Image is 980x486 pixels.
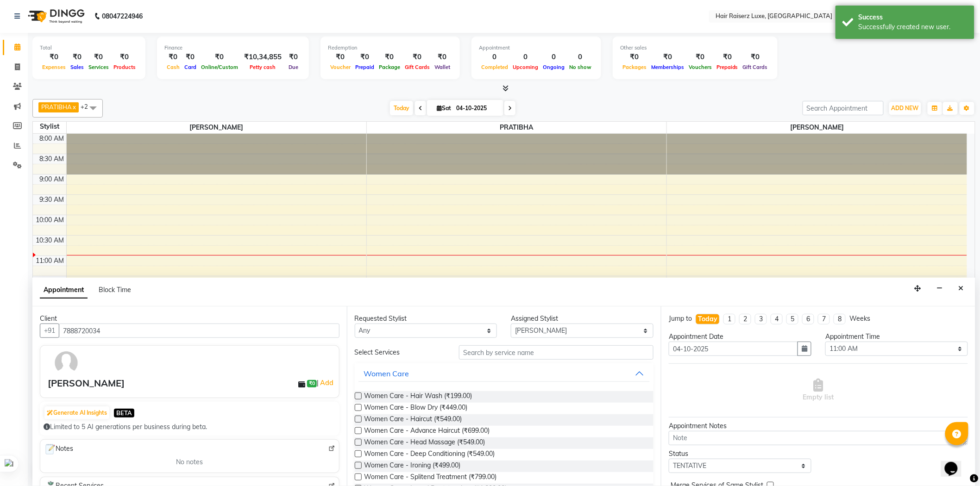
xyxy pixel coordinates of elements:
div: 0 [479,52,510,62]
span: Cash [164,64,182,70]
div: Stylist [33,122,66,131]
span: Packages [620,64,649,70]
div: 10:00 AM [34,215,66,225]
span: Block Time [99,286,131,294]
li: 5 [786,314,798,324]
div: Limited to 5 AI generations per business during beta. [44,422,336,432]
div: Today [698,314,717,324]
div: [PERSON_NAME] [48,376,125,390]
div: Appointment [479,44,594,52]
span: Women Care - Ironing (₹499.00) [364,461,461,472]
div: Weeks [849,314,870,324]
div: 0 [540,52,567,62]
div: ₹0 [328,52,353,62]
button: +91 [40,324,59,338]
div: Finance [164,44,302,52]
span: Upcoming [510,64,540,70]
span: Expenses [40,64,68,70]
div: ₹0 [377,52,402,62]
span: Today [390,101,413,115]
span: [PERSON_NAME] [67,122,366,133]
a: Add [319,377,335,388]
span: Voucher [328,64,353,70]
span: Products [111,64,138,70]
span: Women Care - Blow Dry (₹449.00) [364,403,468,414]
span: Prepaids [714,64,741,70]
span: Completed [479,64,510,70]
span: Women Care - Haircut (₹549.00) [364,414,462,426]
span: Petty cash [248,64,278,70]
div: ₹0 [285,52,302,62]
span: | [317,377,335,388]
span: Ongoing [540,64,567,70]
li: 6 [802,314,814,324]
div: ₹0 [620,52,649,62]
div: 11:00 AM [34,256,66,266]
div: Total [40,44,138,52]
span: Notes [44,443,73,455]
div: Select Services [348,348,452,357]
div: ₹10,34,855 [240,52,285,62]
li: 8 [834,314,846,324]
img: logo [24,3,87,29]
span: No show [567,64,594,70]
div: Requested Stylist [355,314,497,324]
div: ₹0 [714,52,741,62]
span: PRATIBHA [367,122,666,133]
li: 1 [723,314,735,324]
div: Women Care [364,368,409,379]
span: Online/Custom [199,64,240,70]
button: Generate AI Insights [44,406,109,419]
li: 3 [755,314,767,324]
input: Search by service name [459,345,653,360]
li: 7 [818,314,830,324]
div: Status [669,449,811,459]
span: Due [286,64,301,70]
span: Card [182,64,199,70]
span: Sat [434,105,453,112]
div: 11:30 AM [34,276,66,286]
div: Success [859,12,967,22]
input: 2025-10-04 [453,101,500,115]
div: ₹0 [182,52,199,62]
span: [PERSON_NAME] [667,122,967,133]
div: ₹0 [40,52,68,62]
span: Women Care - Advance Haircut (₹699.00) [364,426,490,437]
div: ₹0 [111,52,138,62]
div: 8:30 AM [38,154,66,164]
div: Other sales [620,44,770,52]
div: Jump to [669,314,692,324]
button: Close [955,281,968,296]
div: Assigned Stylist [511,314,653,324]
span: ₹0 [307,380,317,387]
li: 4 [771,314,783,324]
span: Women Care - Splitend Treatment (₹799.00) [364,472,497,484]
span: Empty list [803,379,834,402]
div: ₹0 [199,52,240,62]
div: Appointment Date [669,332,811,342]
input: yyyy-mm-dd [669,342,798,356]
span: PRATIBHA [41,103,72,111]
div: 10:30 AM [34,236,66,245]
span: BETA [114,409,134,417]
b: 08047224946 [102,3,143,29]
span: Memberships [649,64,686,70]
div: 0 [567,52,594,62]
div: ₹0 [686,52,714,62]
iframe: chat widget [941,449,971,477]
div: ₹0 [432,52,452,62]
button: Women Care [358,365,650,382]
span: No notes [176,457,203,467]
div: Client [40,314,339,324]
div: Appointment Notes [669,421,968,431]
div: ₹0 [402,52,432,62]
div: ₹0 [353,52,377,62]
div: 9:00 AM [38,174,66,184]
span: Vouchers [686,64,714,70]
span: Gift Cards [402,64,432,70]
span: Appointment [40,282,88,299]
span: Sales [68,64,86,70]
li: 2 [739,314,751,324]
span: Wallet [432,64,452,70]
img: avatar [53,349,80,376]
